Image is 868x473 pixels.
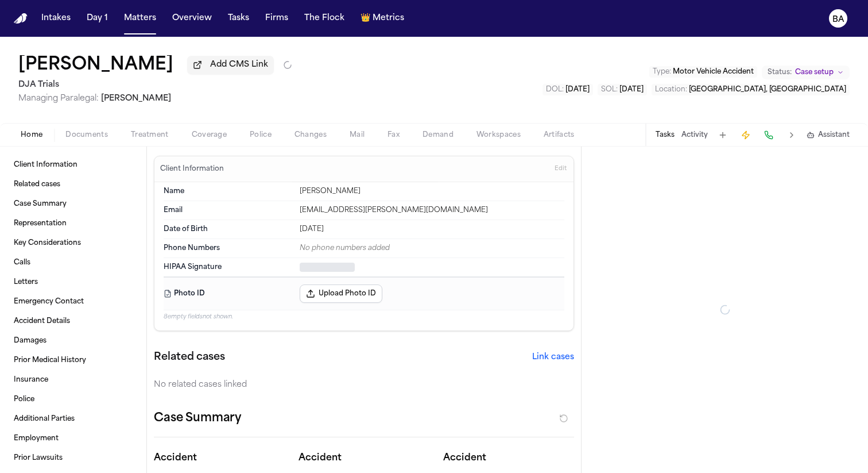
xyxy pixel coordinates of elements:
[300,8,349,29] button: The Flock
[37,8,75,29] button: Intakes
[9,175,137,194] a: Related cases
[476,130,521,140] span: Workspaces
[9,156,137,174] a: Client Information
[21,130,42,140] span: Home
[9,293,137,311] a: Emergency Contact
[223,8,254,29] button: Tasks
[9,273,137,291] a: Letters
[443,451,574,465] p: Accident
[768,68,792,77] span: Status:
[9,234,137,252] a: Key Considerations
[9,195,137,213] a: Case Summary
[210,59,268,71] span: Add CMS Link
[14,13,28,24] img: Finch Logo
[250,130,272,140] span: Police
[300,284,382,303] button: Upload Photo ID
[807,130,850,140] button: Assistant
[9,214,137,233] a: Representation
[619,86,644,93] span: [DATE]
[565,86,590,93] span: [DATE]
[101,94,171,103] span: [PERSON_NAME]
[656,130,675,140] button: Tasks
[542,84,593,95] button: Edit DOL: 2025-05-02
[164,225,293,234] dt: Date of Birth
[300,187,564,196] div: [PERSON_NAME]
[652,84,850,95] button: Edit Location: San Francisco, CA
[261,8,293,29] button: Firms
[532,352,574,363] button: Link cases
[715,127,731,143] button: Add Task
[9,410,137,428] a: Additional Parties
[546,86,564,93] span: DOL :
[299,451,429,465] p: Accident
[192,130,227,140] span: Coverage
[9,371,137,389] a: Insurance
[387,130,400,140] span: Fax
[164,313,564,321] p: 8 empty fields not shown.
[294,130,327,140] span: Changes
[681,130,708,140] button: Activity
[158,164,226,174] h3: Client Information
[18,55,173,76] h1: [PERSON_NAME]
[65,130,108,140] span: Documents
[164,206,293,215] dt: Email
[551,160,570,178] button: Edit
[18,94,99,103] span: Managing Paralegal:
[9,312,137,330] a: Accident Details
[350,130,365,140] span: Mail
[555,165,567,173] span: Edit
[762,66,850,79] button: Change status from Case setup
[9,351,137,370] a: Prior Medical History
[423,130,454,140] span: Demand
[164,244,220,253] span: Phone Numbers
[9,449,137,467] a: Prior Lawsuits
[14,13,28,24] a: Home
[818,130,850,140] span: Assistant
[9,332,137,350] a: Damages
[187,56,274,74] button: Add CMS Link
[164,263,293,272] dt: HIPAA Signature
[649,66,757,78] button: Edit Type: Motor Vehicle Accident
[119,8,161,29] button: Matters
[154,379,574,391] div: No related cases linked
[738,127,754,143] button: Create Immediate Task
[18,55,173,76] button: Edit matter name
[154,451,285,465] p: Accident
[356,8,409,29] button: crownMetrics
[9,390,137,409] a: Police
[9,253,137,272] a: Calls
[300,244,564,253] div: No phone numbers added
[761,127,777,143] button: Make a Call
[300,206,564,215] div: [EMAIL_ADDRESS][PERSON_NAME][DOMAIN_NAME]
[164,284,293,303] dt: Photo ID
[689,86,846,93] span: [GEOGRAPHIC_DATA], [GEOGRAPHIC_DATA]
[544,130,575,140] span: Artifacts
[164,187,293,196] dt: Name
[154,409,241,428] h2: Case Summary
[673,68,754,75] span: Motor Vehicle Accident
[18,78,292,92] h2: DJA Trials
[300,225,564,234] div: [DATE]
[601,86,618,93] span: SOL :
[653,68,671,75] span: Type :
[9,429,137,448] a: Employment
[82,8,113,29] button: Day 1
[598,84,647,95] button: Edit SOL: 2027-05-02
[154,349,225,366] h2: Related cases
[131,130,169,140] span: Treatment
[795,68,834,77] span: Case setup
[168,8,216,29] button: Overview
[655,86,687,93] span: Location :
